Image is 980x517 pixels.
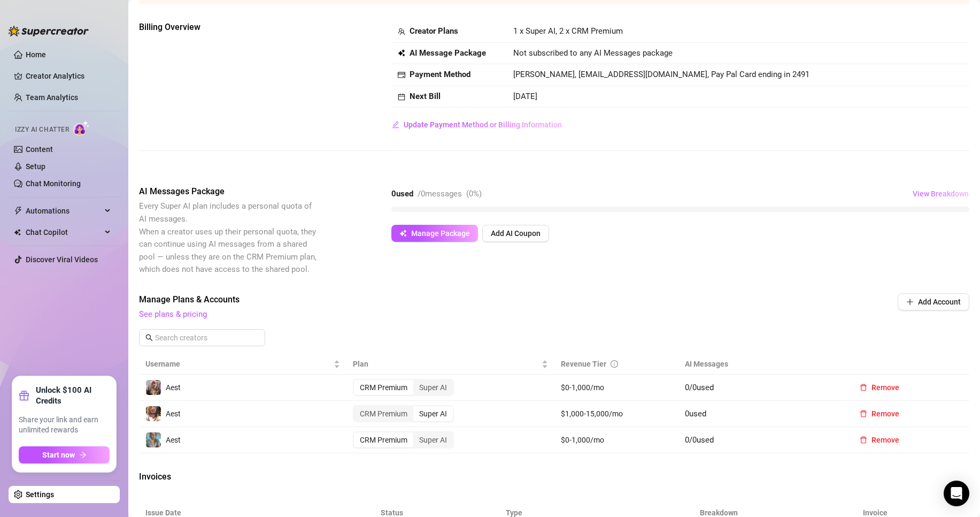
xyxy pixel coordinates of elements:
[410,70,470,79] strong: Payment Method
[906,298,914,306] span: plus
[15,125,69,135] span: Izzy AI Chatter
[26,202,102,219] span: Automations
[26,179,81,188] a: Chat Monitoring
[139,354,346,375] th: Username
[139,21,319,34] span: Billing Overview
[413,380,453,395] div: Super AI
[392,121,399,128] span: edit
[354,380,413,395] div: CRM Premium
[391,116,562,133] button: Update Payment Method or Billing Information
[26,93,78,102] a: Team Analytics
[346,354,554,375] th: Plan
[513,70,809,79] span: [PERSON_NAME], [EMAIL_ADDRESS][DOMAIN_NAME], Pay Pal Card ending in 2491
[354,432,413,447] div: CRM Premium
[482,225,549,242] button: Add AI Coupon
[898,293,969,310] button: Add Account
[685,409,706,419] span: 0 used
[398,71,405,79] span: credit-card
[561,360,606,368] span: Revenue Tier
[851,405,908,422] button: Remove
[411,229,470,238] span: Manage Package
[146,380,161,395] img: Aest
[513,47,673,60] span: Not subscribed to any AI Messages package
[871,383,899,392] span: Remove
[42,451,75,459] span: Start now
[26,50,46,59] a: Home
[513,92,537,101] span: [DATE]
[166,383,181,392] span: Aest
[139,309,207,319] a: See plans & pricing
[554,427,679,453] td: $0-1,000/mo
[944,481,969,506] div: Open Intercom Messenger
[26,255,98,264] a: Discover Viral Videos
[26,67,111,85] a: Creator Analytics
[14,207,22,215] span: thunderbolt
[413,432,453,447] div: Super AI
[79,451,87,459] span: arrow-right
[26,490,54,499] a: Settings
[491,229,541,238] span: Add AI Coupon
[554,401,679,427] td: $1,000-15,000/mo
[139,293,825,306] span: Manage Plans & Accounts
[166,436,181,444] span: Aest
[19,390,29,401] span: gift
[19,446,110,463] button: Start nowarrow-right
[404,120,562,129] span: Update Payment Method or Billing Information
[410,26,458,36] strong: Creator Plans
[685,435,714,445] span: 0 / 0 used
[145,358,331,370] span: Username
[918,298,961,306] span: Add Account
[871,409,899,418] span: Remove
[413,406,453,421] div: Super AI
[410,48,486,58] strong: AI Message Package
[398,93,405,101] span: calendar
[860,410,867,417] span: delete
[145,334,153,341] span: search
[611,360,618,368] span: info-circle
[19,415,110,436] span: Share your link and earn unlimited rewards
[912,185,969,202] button: View Breakdown
[678,354,845,375] th: AI Messages
[466,189,482,199] span: ( 0 %)
[26,162,45,171] a: Setup
[146,432,161,447] img: Aest
[353,358,539,370] span: Plan
[139,185,319,198] span: AI Messages Package
[139,470,319,483] span: Invoices
[418,189,462,199] span: / 0 messages
[513,26,623,36] span: 1 x Super AI, 2 x CRM Premium
[353,431,454,448] div: segmented control
[354,406,413,421] div: CRM Premium
[391,189,413,199] strong: 0 used
[166,409,181,418] span: Aest
[398,28,405,35] span: team
[851,379,908,396] button: Remove
[353,405,454,422] div: segmented control
[554,375,679,401] td: $0-1,000/mo
[685,383,714,392] span: 0 / 0 used
[913,189,969,198] span: View Breakdown
[353,379,454,396] div: segmented control
[26,145,53,154] a: Content
[9,26,89,36] img: logo-BBDzfeDw.svg
[851,431,908,448] button: Remove
[26,224,102,241] span: Chat Copilot
[391,225,478,242] button: Manage Package
[139,201,317,274] span: Every Super AI plan includes a personal quota of AI messages. When a creator uses up their person...
[155,332,250,344] input: Search creators
[860,384,867,391] span: delete
[410,92,441,101] strong: Next Bill
[871,436,899,444] span: Remove
[860,436,867,444] span: delete
[73,120,90,136] img: AI Chatter
[36,385,110,406] strong: Unlock $100 AI Credits
[146,406,161,421] img: Aest
[14,229,21,236] img: Chat Copilot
